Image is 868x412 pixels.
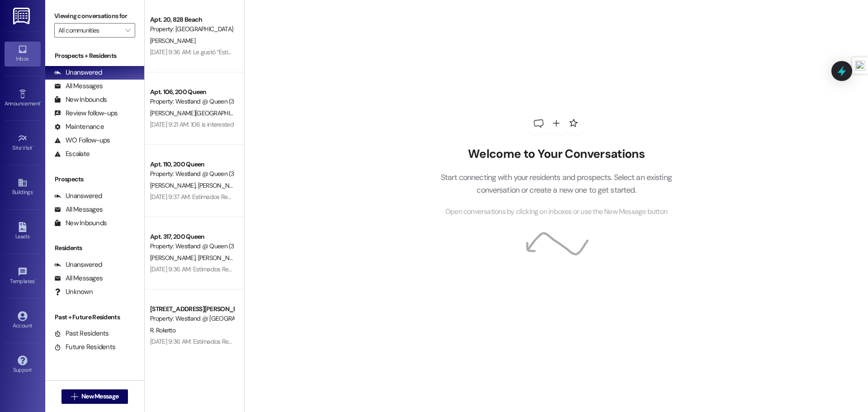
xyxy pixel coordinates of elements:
[198,181,243,189] span: [PERSON_NAME]
[150,109,253,117] span: [PERSON_NAME][GEOGRAPHIC_DATA]
[150,254,198,262] span: [PERSON_NAME]
[150,48,363,56] div: [DATE] 9:36 AM: Le gustó “Estimados Residentes, Se nos ha informado que algu…”
[150,24,234,34] div: Property: [GEOGRAPHIC_DATA] ([STREET_ADDRESS]) (3280)
[54,205,103,214] div: All Messages
[54,122,104,132] div: Maintenance
[5,219,41,244] a: Leads
[150,15,234,24] div: Apt. 20, 828 Beach
[5,264,41,289] a: Templates •
[445,206,667,218] span: Open conversations by clicking on inboxes or use the New Message button
[54,287,93,297] div: Unknown
[81,392,118,401] span: New Message
[150,120,234,128] div: [DATE] 9:21 AM: 106 is interested
[54,342,115,352] div: Future Residents
[40,99,42,105] span: •
[58,23,121,38] input: All communities
[35,277,36,283] span: •
[150,304,234,314] div: [STREET_ADDRESS][PERSON_NAME]
[125,27,130,34] i: 
[150,326,175,334] span: R. Roketto
[5,175,41,199] a: Buildings
[54,68,102,77] div: Unanswered
[150,160,234,169] div: Apt. 110, 200 Queen
[5,131,41,155] a: Site Visit •
[45,51,144,61] div: Prospects + Residents
[5,353,41,377] a: Support
[45,313,144,322] div: Past + Future Residents
[5,308,41,333] a: Account
[54,218,107,228] div: New Inbounds
[150,232,234,242] div: Apt. 317, 200 Queen
[54,81,103,91] div: All Messages
[54,136,110,145] div: WO Follow-ups
[150,37,195,45] span: [PERSON_NAME]
[5,42,41,66] a: Inbox
[54,274,103,283] div: All Messages
[54,109,118,118] div: Review follow-ups
[13,8,32,24] img: ResiDesk Logo
[45,175,144,184] div: Prospects
[54,329,109,338] div: Past Residents
[150,97,234,106] div: Property: Westland @ Queen (3266)
[71,393,78,400] i: 
[54,9,135,23] label: Viewing conversations for
[150,169,234,179] div: Property: Westland @ Queen (3266)
[150,242,234,251] div: Property: Westland @ Queen (3266)
[54,149,90,159] div: Escalate
[150,181,198,189] span: [PERSON_NAME]
[427,171,685,197] p: Start connecting with your residents and prospects. Select an existing conversation or create a n...
[54,191,102,201] div: Unanswered
[61,389,128,404] button: New Message
[54,95,107,104] div: New Inbounds
[33,143,34,150] span: •
[150,314,234,323] div: Property: Westland @ [GEOGRAPHIC_DATA] (3300)
[45,243,144,253] div: Residents
[198,254,245,262] span: [PERSON_NAME]
[427,147,685,161] h2: Welcome to Your Conversations
[54,260,102,270] div: Unanswered
[150,87,234,97] div: Apt. 106, 200 Queen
